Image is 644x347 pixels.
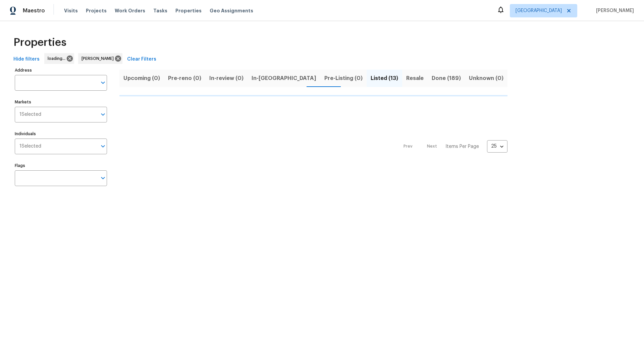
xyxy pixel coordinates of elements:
span: Resale [406,74,424,83]
span: Visits [64,7,78,14]
span: Properties [175,7,202,14]
label: Individuals [15,132,107,136]
button: Open [98,173,108,183]
span: Properties [13,39,66,46]
button: Open [98,78,108,87]
span: Tasks [153,8,167,13]
span: Pre-Listing (0) [324,74,363,83]
span: Upcoming (0) [123,74,160,83]
span: Geo Assignments [210,7,253,14]
label: Flags [15,164,107,168]
button: Open [98,142,108,151]
button: Clear Filters [124,53,159,66]
nav: Pagination Navigation [397,100,507,193]
span: Maestro [23,7,45,14]
span: Pre-reno (0) [168,74,201,83]
span: Done (189) [432,74,461,83]
div: loading... [44,53,74,64]
span: Hide filters [13,55,40,64]
div: 25 [487,138,507,155]
span: Clear Filters [127,55,156,64]
button: Hide filters [11,53,42,66]
button: Open [98,110,108,119]
span: [PERSON_NAME] [593,7,634,14]
label: Address [15,68,107,72]
label: Markets [15,100,107,104]
div: [PERSON_NAME] [78,53,122,64]
span: Listed (13) [371,74,398,83]
span: Projects [86,7,107,14]
p: Items Per Page [445,143,479,150]
span: In-review (0) [209,74,244,83]
span: 1 Selected [19,112,41,117]
span: [GEOGRAPHIC_DATA] [516,7,562,14]
span: Unknown (0) [469,74,503,83]
span: loading... [48,55,68,62]
span: 1 Selected [19,144,41,149]
span: In-[GEOGRAPHIC_DATA] [252,74,316,83]
span: [PERSON_NAME] [82,55,116,62]
span: Work Orders [115,7,145,14]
